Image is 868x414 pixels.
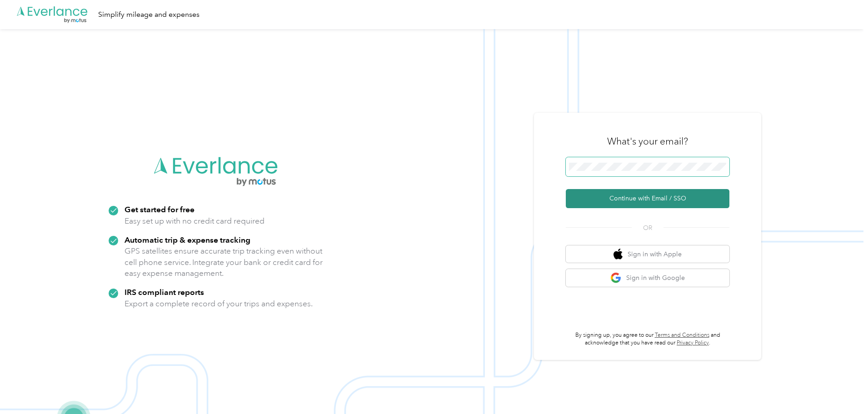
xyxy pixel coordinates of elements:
[607,135,688,148] h3: What's your email?
[566,245,729,263] button: apple logoSign in with Apple
[98,9,200,20] div: Simplify mileage and expenses
[677,339,709,346] a: Privacy Policy
[614,249,623,260] img: apple logo
[566,331,729,347] p: By signing up, you agree to our and acknowledge that you have read our .
[125,215,264,227] p: Easy set up with no credit card required
[610,272,622,284] img: google logo
[125,245,323,279] p: GPS satellites ensure accurate trip tracking even without cell phone service. Integrate your bank...
[125,205,195,214] strong: Get started for free
[632,223,663,233] span: OR
[566,189,729,208] button: Continue with Email / SSO
[125,287,204,297] strong: IRS compliant reports
[125,235,250,244] strong: Automatic trip & expense tracking
[125,298,313,309] p: Export a complete record of your trips and expenses.
[655,332,709,339] a: Terms and Conditions
[566,269,729,287] button: google logoSign in with Google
